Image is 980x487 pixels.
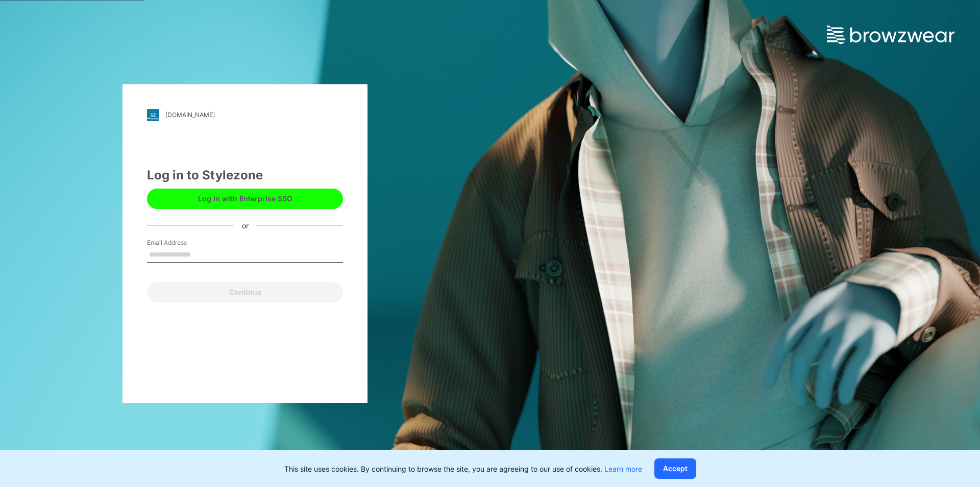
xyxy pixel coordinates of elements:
[604,465,642,473] a: Learn more
[234,220,257,231] div: or
[654,458,696,479] button: Accept
[827,26,954,44] img: browzwear-logo.e42bd6dac1945053ebaf764b6aa21510.svg
[147,238,218,247] label: Email Address
[147,189,343,209] button: Log in with Enterprise SSO
[147,109,159,121] img: stylezone-logo.562084cfcfab977791bfbf7441f1a819.svg
[147,166,343,184] div: Log in to Stylezone
[284,463,642,474] p: This site uses cookies. By continuing to browse the site, you are agreeing to our use of cookies.
[165,111,215,119] div: [DOMAIN_NAME]
[147,109,343,121] a: [DOMAIN_NAME]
